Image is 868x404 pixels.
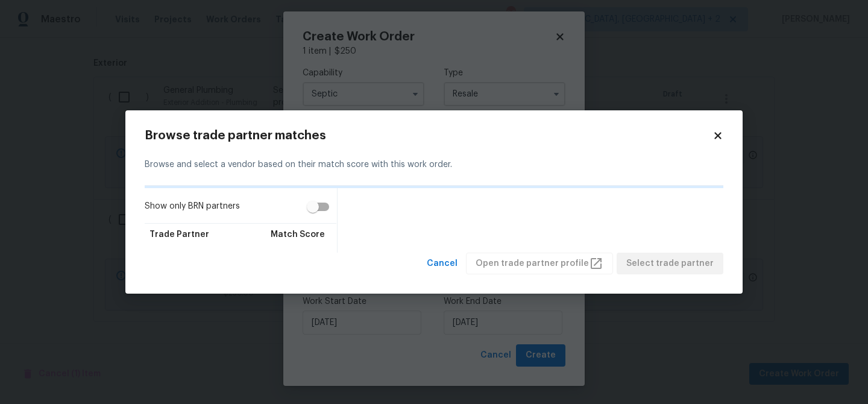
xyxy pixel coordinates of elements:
[145,144,723,186] div: Browse and select a vendor based on their match score with this work order.
[145,200,240,213] span: Show only BRN partners
[427,256,458,271] span: Cancel
[422,253,462,275] button: Cancel
[149,229,209,241] span: Trade Partner
[271,229,325,241] span: Match Score
[145,130,712,142] h2: Browse trade partner matches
